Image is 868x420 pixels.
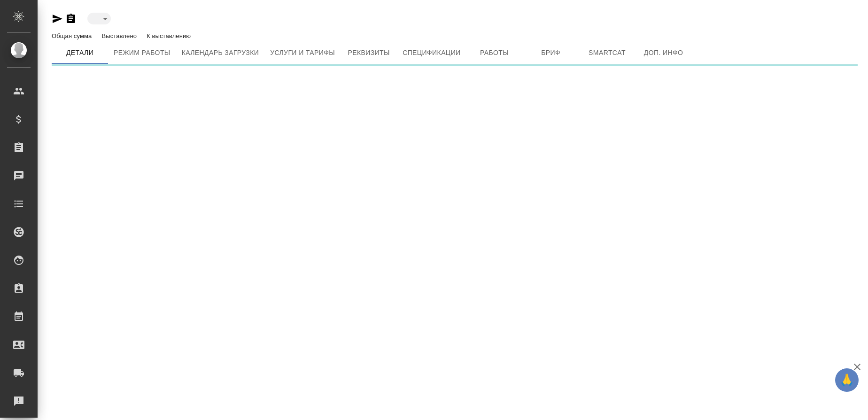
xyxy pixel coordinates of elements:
[57,47,102,59] span: Детали
[270,47,335,59] span: Услуги и тарифы
[87,13,111,24] div: ​
[403,47,460,59] span: Спецификации
[52,13,63,24] button: Скопировать ссылку для ЯМессенджера
[835,368,859,392] button: 🙏
[839,370,855,390] span: 🙏
[182,47,259,59] span: Календарь загрузки
[65,13,77,24] button: Скопировать ссылку
[472,47,517,59] span: Работы
[52,32,94,39] p: Общая сумма
[528,47,573,59] span: Бриф
[147,32,193,39] p: К выставлению
[114,47,170,59] span: Режим работы
[641,47,686,59] span: Доп. инфо
[101,32,139,39] p: Выставлено
[585,47,630,59] span: Smartcat
[346,47,391,59] span: Реквизиты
